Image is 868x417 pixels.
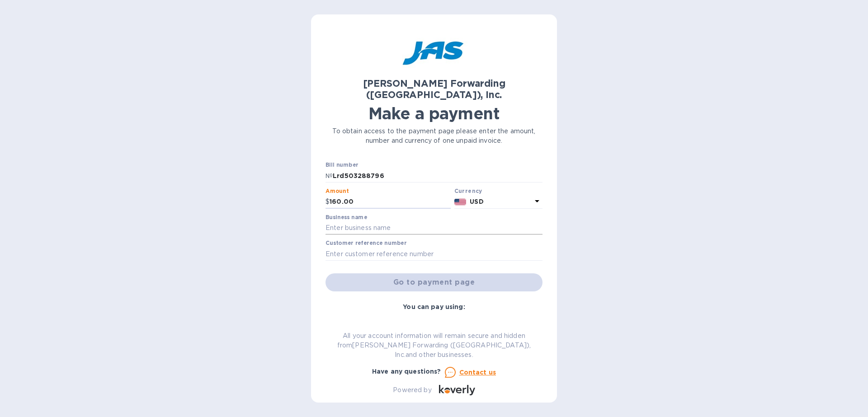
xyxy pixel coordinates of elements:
[325,188,349,194] label: Amount
[333,169,542,183] input: Enter bill number
[454,199,467,205] img: USD
[372,368,441,375] b: Have any questions?
[330,195,451,209] input: 0.00
[325,171,333,181] p: №
[403,303,465,310] b: You can pay using:
[363,78,505,100] b: [PERSON_NAME] Forwarding ([GEOGRAPHIC_DATA]), Inc.
[325,331,542,360] p: All your account information will remain secure and hidden from [PERSON_NAME] Forwarding ([GEOGRA...
[325,247,542,261] input: Enter customer reference number
[393,385,431,395] p: Powered by
[459,369,496,376] u: Contact us
[325,127,542,145] p: To obtain access to the payment page please enter the amount, number and currency of one unpaid i...
[325,197,330,206] p: $
[325,215,367,220] label: Business name
[325,221,542,235] input: Enter business name
[325,163,358,168] label: Bill number
[454,187,482,194] b: Currency
[470,198,483,205] b: USD
[325,241,406,246] label: Customer reference number
[325,104,542,123] h1: Make a payment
